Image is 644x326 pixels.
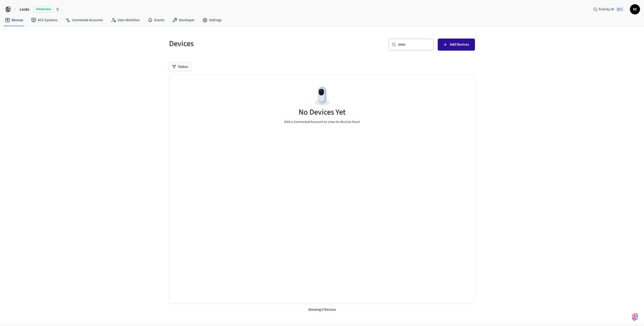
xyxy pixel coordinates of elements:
[107,16,144,25] a: User Identities
[33,6,54,13] span: Production
[61,16,107,25] a: Connected Accounts
[630,5,639,14] span: SC
[311,85,333,108] img: Devices Empty State
[20,6,29,12] span: Locks
[599,7,614,12] span: Find by ID
[438,39,475,51] button: Add Devices
[144,16,168,25] a: Events
[169,63,191,71] button: Status
[169,303,475,316] div: showing 0 Devices
[450,41,469,48] span: Add Devices
[630,4,640,14] button: SC
[168,16,198,25] a: Developer
[284,119,360,125] p: Add a Connected Account to view its devices here!
[1,16,27,25] a: Devices
[616,7,624,12] span: ⌘ K
[299,107,346,117] h5: No Devices Yet
[589,5,628,14] div: Find by ID⌘ K
[27,16,61,25] a: ACS Systems
[169,39,319,49] h5: Devices
[198,16,226,25] a: Settings
[632,313,638,321] img: SeamLogoGradient.69752ec5.svg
